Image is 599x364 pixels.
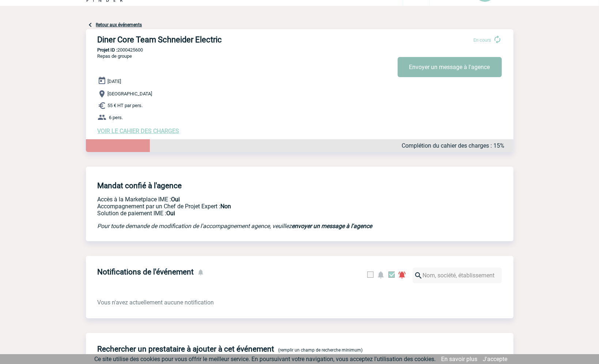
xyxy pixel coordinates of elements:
span: (remplir un champ de recherche minimum) [278,348,363,353]
a: En savoir plus [441,356,478,363]
b: Oui [171,196,180,203]
span: 55 € HT par pers. [108,103,143,109]
p: Conformité aux process achat client, Prise en charge de la facturation, Mutualisation de plusieur... [98,210,401,217]
span: [GEOGRAPHIC_DATA] [108,91,152,97]
h3: Diner Core Team Schneider Electric [98,35,317,44]
span: Vous n'avez actuellement aucune notification [98,299,214,306]
a: envoyer un message à l'agence [292,223,372,230]
span: Repas de groupe [98,53,132,59]
a: Retour aux événements [96,22,142,27]
span: Ce site utilise des cookies pour vous offrir le meilleur service. En poursuivant votre navigation... [95,356,436,363]
b: Oui [167,210,175,217]
p: Prestation payante [98,203,401,210]
button: Envoyer un message à l'agence [398,57,502,77]
em: Pour toute demande de modification de l'accompagnement agence, veuillez [98,223,372,230]
p: Accès à la Marketplace IME : [98,196,401,203]
span: 6 pers. [109,115,123,120]
a: VOIR LE CAHIER DES CHARGES [98,128,179,134]
b: Projet ID : [98,47,118,53]
h4: Rechercher un prestataire à ajouter à cet événement [98,345,274,353]
a: J'accepte [483,356,508,363]
h4: Notifications de l'événement [98,268,194,276]
b: Non [221,203,231,210]
p: 2000425600 [86,47,513,53]
span: [DATE] [108,79,121,84]
h4: Mandat confié à l'agence [98,181,182,190]
span: En cours [474,37,492,43]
